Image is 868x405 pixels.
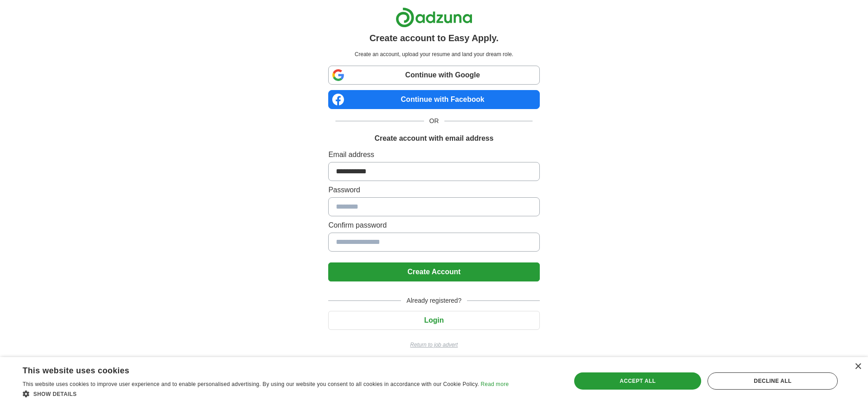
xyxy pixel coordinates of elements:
[328,341,539,349] a: Return to job advert
[374,133,493,144] h1: Create account with email address
[328,66,539,85] a: Continue with Google
[424,116,444,126] span: OR
[328,90,539,109] a: Continue with Facebook
[708,372,838,390] div: Decline all
[23,362,486,376] div: This website uses cookies
[854,363,861,370] div: Close
[396,7,472,28] img: Adzuna logo
[369,31,499,45] h1: Create account to Easy Apply.
[23,381,479,387] span: This website uses cookies to improve user experience and to enable personalised advertising. By u...
[23,389,509,398] div: Show details
[328,185,539,195] label: Password
[328,262,539,281] button: Create Account
[328,149,539,160] label: Email address
[574,372,702,390] div: Accept all
[330,50,538,58] p: Create an account, upload your resume and land your dream role.
[33,391,77,397] span: Show details
[328,316,539,324] a: Login
[328,220,539,231] label: Confirm password
[481,381,509,387] a: Read more, opens a new window
[328,311,539,330] button: Login
[401,296,467,305] span: Already registered?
